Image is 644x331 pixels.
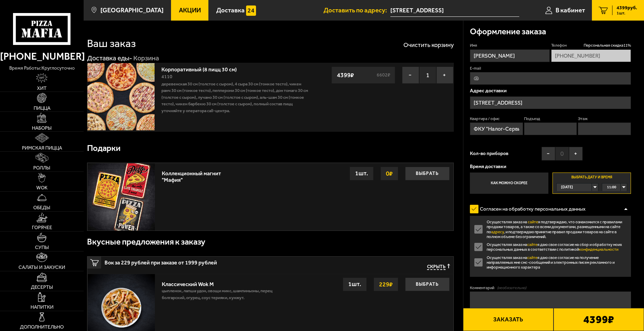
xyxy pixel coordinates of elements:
a: сайте [527,242,537,247]
span: Вок за 229 рублей при заказе от 1999 рублей [105,257,324,265]
label: Телефон [551,43,631,48]
span: Обеды [33,205,50,210]
span: Пицца [34,106,50,110]
strong: 4399 ₽ [335,69,356,82]
h3: Вкусные предложения к заказу [87,238,205,246]
span: Роллы [33,165,50,170]
span: Доставка [216,7,245,14]
button: − [542,147,555,161]
span: Дополнительно [20,324,64,329]
label: Осуществляя заказ на я даю свое согласие на сбор и обработку моих персональных данных в соответст... [470,242,631,252]
button: Очистить корзину [403,42,454,48]
span: Римская пицца [22,145,62,150]
span: Салаты и закуски [19,265,65,270]
p: Время доставки [470,164,631,169]
span: Кол-во приборов [470,151,508,156]
h3: Оформление заказа [470,27,546,36]
span: (необязательно) [497,285,526,291]
span: Скрыть [427,264,446,270]
a: Доставка еды- [87,54,132,62]
span: Доставить по адресу: [324,7,390,14]
span: 11:00 [607,184,616,191]
span: В кабинет [556,7,585,14]
span: Наборы [32,126,52,130]
span: [GEOGRAPHIC_DATA] [100,7,163,14]
button: Заказать [463,308,554,331]
label: Этаж [578,116,631,121]
strong: 0 ₽ [384,167,394,180]
span: 1 [419,67,436,84]
p: цыпленок, лапша удон, овощи микс, шампиньоны, перец болгарский, огурец, соус терияки, кунжут. [162,287,278,304]
button: + [569,147,583,161]
label: E-mail [470,66,631,71]
a: адресу [491,229,504,234]
p: Деревенская 30 см (толстое с сыром), 4 сыра 30 см (тонкое тесто), Чикен Ранч 30 см (тонкое тесто)... [161,81,311,114]
p: Адрес доставки [470,88,631,93]
span: Супы [35,245,49,250]
input: Имя [470,49,550,62]
input: @ [470,72,631,85]
span: Десерты [31,285,53,289]
span: [DATE] [561,184,573,191]
span: WOK [36,185,48,190]
strong: 229 ₽ [377,278,394,291]
span: 4110 [161,74,172,80]
img: 15daf4d41897b9f0e9f617042186c801.svg [246,5,256,15]
label: Квартира / офис [470,116,523,121]
button: + [436,67,453,84]
label: Согласен на обработку персональных данных [470,202,592,216]
div: Коллекционный магнит "Мафия" [162,167,225,183]
a: конфиденциальности [579,247,618,252]
div: Корзина [133,54,159,62]
button: Выбрать [405,277,450,291]
a: Корпоративный (8 пицц 30 см) [161,64,244,73]
h3: Подарки [87,144,121,152]
span: Напитки [31,305,53,309]
label: Имя [470,43,550,48]
label: Комментарий [470,285,631,291]
span: 0 [555,147,569,161]
b: 4399 ₽ [583,314,614,325]
label: Осуществляя заказ на я подтверждаю, что ознакомился с правилами продажи товаров, а также со всеми... [470,220,631,239]
span: Персональная скидка 11 % [584,43,631,48]
label: Осуществляя заказ на я даю свое согласие на получение направляемых мне смс-сообщений и электронны... [470,255,631,270]
label: Подъезд [524,116,577,121]
span: Хит [37,86,47,91]
span: 4399 руб. [617,5,637,10]
button: Скрыть [427,264,450,270]
div: 1 шт. [350,167,374,180]
input: Ваш адрес доставки [390,4,519,17]
h1: Ваш заказ [87,38,136,49]
span: 1 шт. [617,11,637,15]
span: Горячее [32,225,52,230]
s: 6602 ₽ [376,73,391,78]
button: − [402,67,419,84]
div: 1 шт. [343,277,367,291]
span: Акции [179,7,201,14]
label: Выбрать дату и время [552,173,631,194]
input: +7 ( [551,49,631,62]
label: Как можно скорее [470,173,548,194]
a: сайте [527,255,537,260]
div: Классический Wok M [162,277,278,287]
a: сайте [528,220,538,224]
button: Выбрать [405,167,450,180]
a: Коллекционный магнит "Мафия"Выбрать0₽1шт. [87,163,453,230]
